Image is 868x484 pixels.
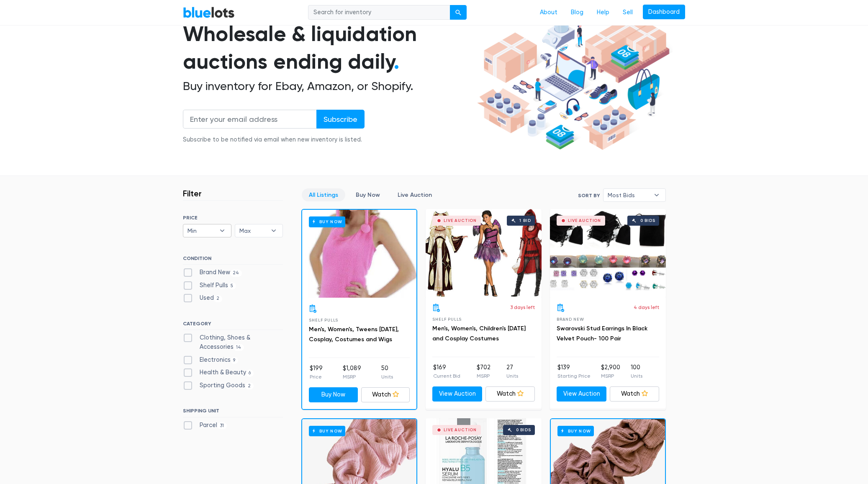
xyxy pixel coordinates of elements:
a: Live Auction 0 bids [550,209,666,297]
p: MSRP [601,372,620,380]
label: Electronics [183,355,238,365]
p: MSRP [343,373,361,381]
div: Subscribe to be notified via email when new inventory is listed. [183,135,365,144]
a: Buy Now [309,387,358,402]
div: Live Auction [444,428,477,432]
p: 3 days left [510,304,535,311]
b: ▾ [213,224,231,237]
label: Parcel [183,421,227,430]
div: 0 bids [516,428,531,432]
input: Search for inventory [308,5,450,20]
a: Sell [616,5,639,21]
span: 9 [231,357,238,364]
img: hero-ee84e7d0318cb26816c560f6b4441b76977f77a177738b4e94f68c95b2b83dbb.png [474,2,673,154]
span: . [394,49,399,74]
span: 14 [234,344,244,351]
span: 31 [217,422,227,429]
b: ▾ [648,189,665,201]
a: View Auction [432,386,482,402]
p: 4 days left [634,304,659,311]
h6: Buy Now [309,426,345,436]
span: 5 [228,283,236,289]
h6: CONDITION [183,255,283,265]
a: Men's, Women's, Tweens [DATE], Cosplay, Costumes and Wigs [309,326,399,343]
a: BlueLots [183,6,235,18]
li: 50 [381,364,393,381]
a: Help [590,5,616,21]
a: Live Auction [390,188,439,201]
li: $702 [477,363,490,380]
a: View Auction [557,386,606,402]
div: 0 bids [640,219,655,223]
h6: SHIPPING UNIT [183,408,283,417]
div: 1 bid [519,219,531,223]
h1: Wholesale & liquidation auctions ending daily [183,20,474,76]
h6: PRICE [183,215,283,221]
div: Live Auction [568,219,601,223]
a: About [533,5,564,21]
li: 27 [506,363,518,380]
input: Enter your email address [183,110,317,129]
label: Clothing, Shoes & Accessories [183,333,283,351]
a: Swarovski Stud Earrings In Black Velvet Pouch- 100 Pair [557,325,647,342]
a: Watch [361,387,410,402]
span: Shelf Pulls [309,318,338,322]
p: Starting Price [557,372,591,380]
p: MSRP [477,372,490,380]
p: Units [506,372,518,380]
li: $199 [310,364,323,381]
p: Units [381,373,393,381]
a: Dashboard [643,5,685,20]
a: All Listings [302,188,345,201]
a: Buy Now [302,210,416,298]
h6: Buy Now [557,426,594,436]
li: $169 [433,363,460,380]
span: 6 [246,370,254,376]
a: Men's, Women's, Children's [DATE] and Cosplay Costumes [432,325,526,342]
h2: Buy inventory for Ebay, Amazon, or Shopify. [183,79,474,93]
h6: Buy Now [309,216,345,227]
span: Max [239,224,267,237]
a: Watch [610,386,660,402]
span: 2 [214,296,222,302]
div: Live Auction [444,219,477,223]
span: Brand New [557,317,584,322]
p: Units [631,372,642,380]
a: Watch [485,386,535,402]
span: Shelf Pulls [432,317,462,322]
p: Price [310,373,323,381]
li: 100 [631,363,642,380]
a: Blog [564,5,590,21]
h6: CATEGORY [183,321,283,330]
li: $1,089 [343,364,361,381]
span: 24 [230,270,242,276]
span: 2 [245,383,254,389]
h3: Filter [183,188,202,198]
span: Min [187,224,215,237]
input: Subscribe [316,110,365,129]
label: Sort By [578,192,600,199]
li: $2,900 [601,363,620,380]
label: Brand New [183,268,242,277]
a: Live Auction 1 bid [426,209,542,297]
span: Most Bids [608,189,650,201]
b: ▾ [265,224,282,237]
label: Used [183,293,222,303]
label: Health & Beauty [183,368,254,377]
label: Shelf Pulls [183,281,236,290]
a: Buy Now [349,188,387,201]
p: Current Bid [433,372,460,380]
li: $139 [557,363,591,380]
label: Sporting Goods [183,381,254,390]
